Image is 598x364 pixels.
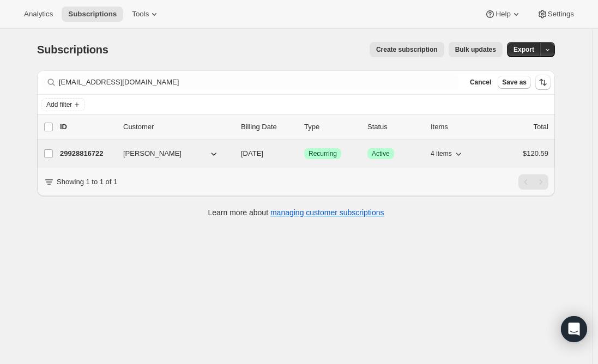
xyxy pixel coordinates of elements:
[123,122,232,132] p: Customer
[68,10,117,19] span: Subscriptions
[60,146,548,161] div: 29928816722[PERSON_NAME][DATE]SuccessRecurringSuccessActive4 items$120.59
[478,7,528,22] button: Help
[241,122,295,132] p: Billing Date
[304,122,359,132] div: Type
[530,7,581,22] button: Settings
[523,149,548,157] span: $120.59
[123,148,182,159] span: [PERSON_NAME]
[125,7,166,22] button: Tools
[17,7,59,22] button: Analytics
[431,146,464,161] button: 4 items
[62,7,123,22] button: Subscriptions
[498,76,531,89] button: Save as
[117,145,226,162] button: [PERSON_NAME]
[372,149,390,158] span: Active
[367,122,422,132] p: Status
[507,42,541,57] button: Export
[548,10,574,19] span: Settings
[431,149,452,158] span: 4 items
[309,149,337,158] span: Recurring
[455,45,496,54] span: Bulk updates
[534,122,548,132] p: Total
[57,177,117,187] p: Showing 1 to 1 of 1
[60,122,114,132] p: ID
[470,78,491,87] span: Cancel
[466,76,496,89] button: Cancel
[241,149,263,157] span: [DATE]
[496,10,510,19] span: Help
[370,42,444,57] button: Create subscription
[208,207,384,218] p: Learn more about
[376,45,438,54] span: Create subscription
[46,100,72,109] span: Add filter
[24,10,53,19] span: Analytics
[561,316,587,342] div: Open Intercom Messenger
[270,208,384,217] a: managing customer subscriptions
[518,174,548,190] nav: Pagination
[431,122,485,132] div: Items
[535,75,551,90] button: Sort the results
[449,42,503,57] button: Bulk updates
[60,148,114,159] p: 29928816722
[60,122,548,132] div: IDCustomerBilling DateTypeStatusItemsTotal
[41,98,85,111] button: Add filter
[59,75,459,90] input: Filter subscribers
[514,45,534,54] span: Export
[37,44,108,56] span: Subscriptions
[132,10,149,19] span: Tools
[502,78,527,87] span: Save as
